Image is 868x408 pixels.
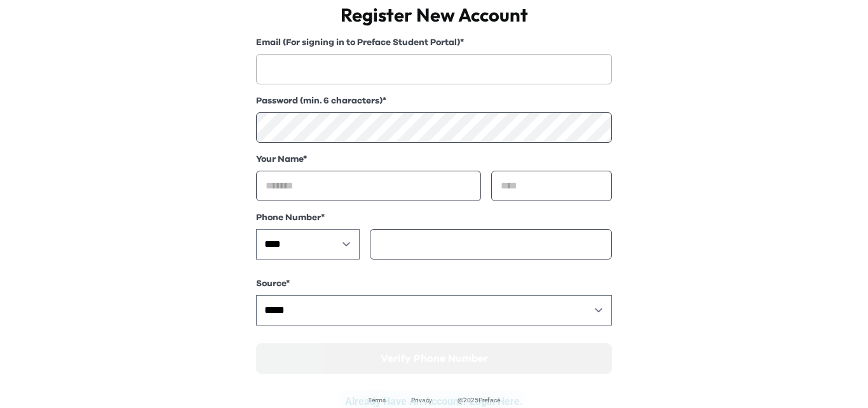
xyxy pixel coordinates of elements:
[256,95,612,108] label: Password (min. 6 characters) *
[368,396,386,404] a: Terms
[458,395,500,405] span: @ 2025 Preface
[381,351,488,366] span: Verify Phone Number
[256,277,612,291] label: Source *
[256,343,612,374] button: Verify Phone Number
[256,153,612,166] label: Your Name *
[256,36,612,49] label: Email (For signing in to Preface Student Portal) *
[256,211,612,225] label: Phone Number *
[256,4,612,27] h4: Register New Account
[411,396,432,404] a: Privacy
